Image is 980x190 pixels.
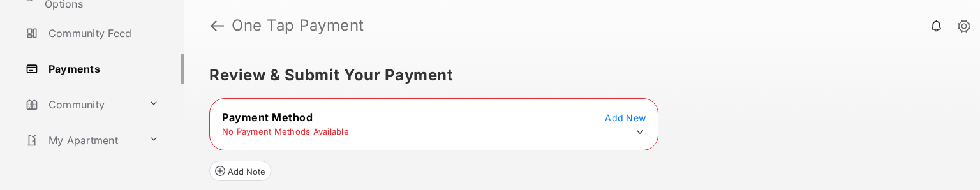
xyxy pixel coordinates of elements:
td: No Payment Methods Available [221,126,350,137]
button: Add New [605,111,646,124]
span: Add New [605,112,646,123]
button: Add Note [209,161,271,181]
a: Community [20,89,144,120]
a: Community Feed [20,18,184,48]
h5: Review & Submit Your Payment [209,68,944,83]
span: Payment Method [222,111,313,124]
a: Payments [20,54,184,84]
a: My Apartment [20,125,144,156]
strong: One Tap Payment [232,18,364,33]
